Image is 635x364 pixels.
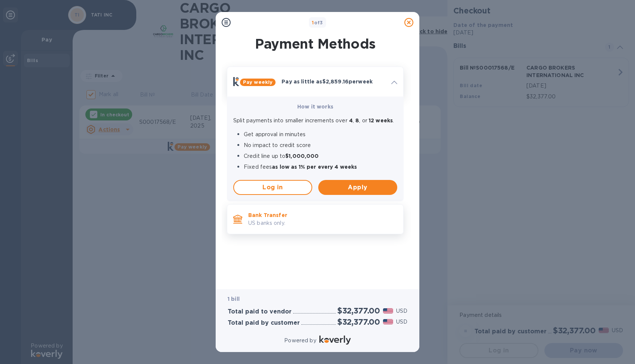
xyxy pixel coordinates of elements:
[244,131,397,138] p: Get approval in minutes
[319,336,351,345] img: Logo
[228,319,300,327] h3: Total paid by customer
[337,317,380,327] h2: $32,377.00
[383,319,393,324] img: USD
[324,183,391,192] span: Apply
[285,153,319,159] b: $1,000,000
[354,117,359,123] b: 8
[228,296,240,302] b: 1 bill
[228,308,292,315] h3: Total paid to vendor
[383,308,393,313] img: USD
[244,141,397,149] p: No impact to credit score
[240,183,306,192] span: Log in
[337,306,380,315] h2: $32,377.00
[244,152,397,160] p: Credit line up to
[225,36,405,52] h1: Payment Methods
[312,20,323,25] b: of 3
[248,219,397,227] p: US banks only.
[244,163,397,171] p: Fixed fees
[318,180,397,195] button: Apply
[347,117,353,123] b: 4
[396,307,407,315] p: USD
[396,318,407,326] p: USD
[297,104,333,110] b: How it works
[233,117,397,125] p: Split payments into smaller increments over , , or .
[284,337,316,345] p: Powered by
[233,180,312,195] button: Log in
[248,211,397,219] p: Bank Transfer
[282,78,385,85] p: Pay as little as $2,859.16 per week
[272,164,357,170] b: as low as 1% per every 4 weeks
[312,20,314,25] span: 1
[369,117,393,123] b: 12 weeks
[243,79,273,85] b: Pay weekly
